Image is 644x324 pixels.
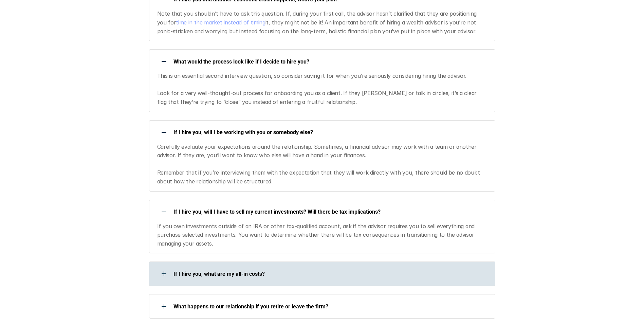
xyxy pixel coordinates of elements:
[173,58,486,65] p: What would the process look like if I decide to hire you?
[173,209,486,215] p: If I hire you, will I have to sell my current investments? Will there be tax implications?
[173,129,486,136] p: If I hire you, will I be working with you or somebody else?
[176,19,265,26] a: time in the market instead of timing
[157,72,487,106] p: This is an essential second interview question, so consider saving it for when you’re seriously c...
[157,222,487,248] p: If you own investments outside of an IRA or other tax-qualified account, ask if the advisor requi...
[157,10,487,36] p: Note that you shouldn’t have to ask this question. If, during your first call, the advisor hasn’t...
[173,271,486,277] p: If I hire you, what are my all-in costs?
[157,143,487,186] p: Carefully evaluate your expectations around the relationship. Sometimes, a financial advisor may ...
[173,303,486,310] p: What happens to our relationship if you retire or leave the firm?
